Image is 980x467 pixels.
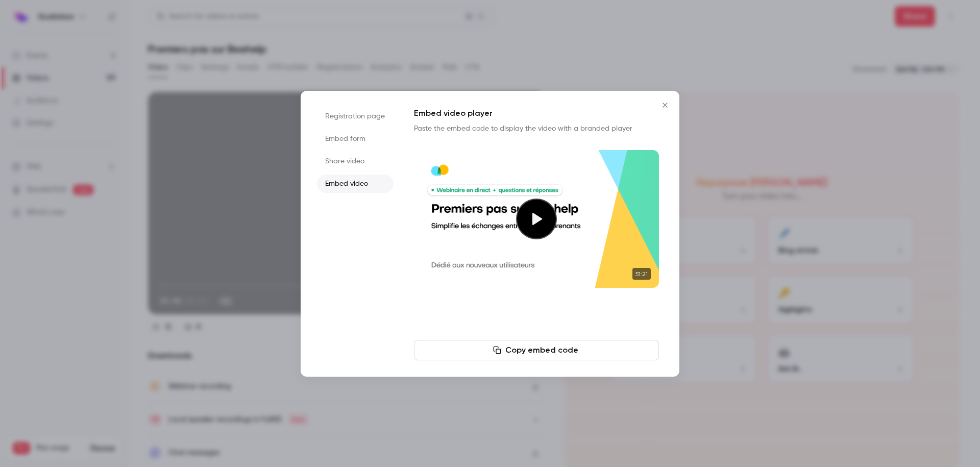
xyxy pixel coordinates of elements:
h1: Embed video player [414,107,659,119]
li: Embed form [317,130,394,148]
time: 51:21 [632,268,651,280]
button: Play video [516,199,557,239]
p: Paste the embed code to display the video with a branded player [414,124,659,134]
li: Registration page [317,107,394,126]
section: Cover [414,150,659,288]
button: Copy embed code [414,340,659,360]
li: Embed video [317,175,394,193]
button: Close [655,95,675,115]
li: Share video [317,152,394,170]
